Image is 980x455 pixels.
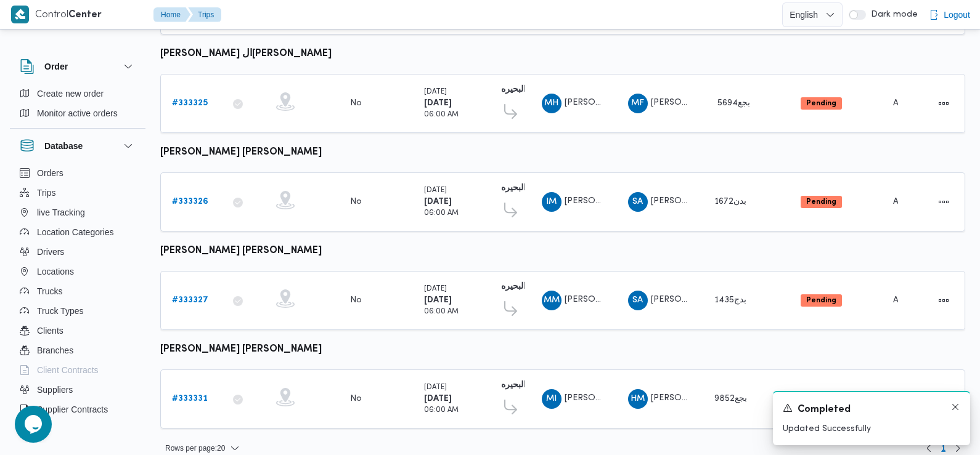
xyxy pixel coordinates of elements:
[37,185,56,200] span: Trips
[717,99,750,107] span: 5694بجع
[424,308,459,315] small: 06:00 AM
[172,96,208,111] a: #333325
[565,394,708,402] span: [PERSON_NAME] [PERSON_NAME]
[424,286,447,292] small: [DATE]
[15,262,141,281] button: Locations
[37,205,85,220] span: live Tracking
[350,98,362,109] div: No
[424,111,459,118] small: 06:00 AM
[15,242,141,262] button: Drivers
[714,395,747,403] span: بجع9852
[501,184,563,192] b: دانون فرع البحيره
[20,59,136,74] button: Order
[651,296,794,304] span: [PERSON_NAME] [PERSON_NAME]
[565,99,716,107] span: [PERSON_NAME] ال[PERSON_NAME]
[628,291,648,310] div: Slah Aataiah Jab Allah Muhammad
[631,389,645,409] span: HM
[15,400,141,419] button: Supplier Contracts
[37,422,68,437] span: Devices
[37,363,99,377] span: Client Contracts
[714,198,746,206] span: بدن1672
[924,2,975,27] button: Logout
[15,183,141,203] button: Trips
[188,7,221,22] button: Trips
[160,49,332,58] b: [PERSON_NAME] ال[PERSON_NAME]
[632,291,643,310] span: SA
[542,389,561,409] div: Mustfi Isamaail Abadalghni Isamaail Khalf
[153,7,190,22] button: Home
[37,402,108,417] span: Supplier Contracts
[565,197,708,205] span: [PERSON_NAME] [PERSON_NAME]
[37,166,63,180] span: Orders
[160,148,322,157] b: [PERSON_NAME] [PERSON_NAME]
[714,296,746,304] span: بدج1435
[565,296,708,304] span: [PERSON_NAME] [PERSON_NAME]
[15,84,141,103] button: Create new order
[424,384,447,391] small: [DATE]
[628,389,648,409] div: Hamid Muhammad Hamid Alshrqaoi
[44,59,68,74] h3: Order
[12,406,52,443] iframe: chat widget
[172,99,208,107] b: # 333325
[15,301,141,321] button: Truck Types
[68,10,102,20] b: Center
[15,419,141,439] button: Devices
[651,197,794,205] span: [PERSON_NAME] [PERSON_NAME]
[798,403,851,417] span: Completed
[11,6,29,23] img: X8yXhbKr1z7QwAAAABJRU5ErkJggg==
[934,94,953,113] button: Actions
[37,86,104,101] span: Create new order
[15,103,141,123] button: Monitor active orders
[544,291,560,310] span: MM
[350,295,362,306] div: No
[20,139,136,153] button: Database
[501,381,563,389] b: دانون فرع البحيره
[15,340,141,360] button: Branches
[172,293,208,308] a: #333327
[501,283,563,291] b: دانون فرع البحيره
[893,99,919,107] span: Admin
[172,195,208,209] a: #333326
[424,395,452,403] b: [DATE]
[37,323,63,338] span: Clients
[801,294,842,307] span: Pending
[37,304,83,318] span: Truck Types
[350,196,362,207] div: No
[37,225,114,240] span: Location Categories
[37,244,64,259] span: Drivers
[424,407,459,414] small: 06:00 AM
[172,296,208,304] b: # 333327
[651,394,794,402] span: [PERSON_NAME] [PERSON_NAME]
[651,99,794,107] span: [PERSON_NAME] [PERSON_NAME]
[934,192,953,212] button: Actions
[37,382,73,397] span: Suppliers
[944,7,970,22] span: Logout
[546,389,557,409] span: MI
[893,296,919,304] span: Admin
[37,343,73,358] span: Branches
[424,296,452,304] b: [DATE]
[37,106,118,121] span: Monitor active orders
[424,187,447,194] small: [DATE]
[934,291,953,310] button: Actions
[783,402,960,417] div: Notification
[172,392,208,406] a: #333331
[628,94,648,113] div: Muhammad Fozai Ahmad Khatab
[806,100,836,107] b: Pending
[15,281,141,301] button: Trucks
[37,284,62,299] span: Trucks
[546,192,557,212] span: IM
[632,192,643,212] span: SA
[544,94,558,113] span: MH
[801,196,842,208] span: Pending
[424,99,452,107] b: [DATE]
[542,192,561,212] div: Ibrahem Mustfi Ibrahem Said Ahmad
[542,94,561,113] div: Mahmood Hamdi Qtb Alsaid Ghanm
[631,94,644,113] span: MF
[160,246,322,256] b: [PERSON_NAME] [PERSON_NAME]
[15,203,141,222] button: live Tracking
[866,10,918,20] span: Dark mode
[15,222,141,242] button: Location Categories
[501,86,563,94] b: دانون فرع البحيره
[628,192,648,212] div: Slah Aataiah Jab Allah Muhammad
